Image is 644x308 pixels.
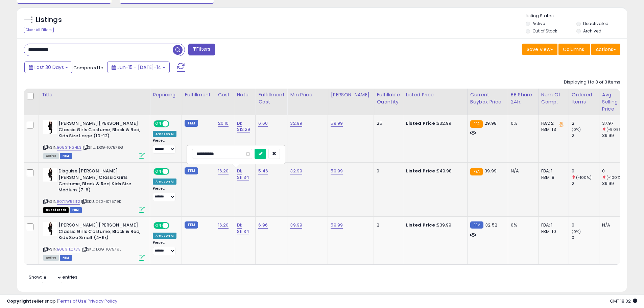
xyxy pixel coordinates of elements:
small: FBM [185,221,198,229]
div: Displaying 1 to 3 of 3 items [564,79,620,86]
div: Current Buybox Price [470,91,505,105]
div: Title [42,91,147,98]
div: 2 [572,133,599,139]
span: | SKU: DSG-107579G [82,145,123,150]
span: All listings currently available for purchase on Amazon [43,255,59,261]
span: | SKU: DSG-107579L [81,246,121,252]
a: 16.20 [218,168,229,174]
div: $39.99 [406,222,462,228]
button: Save View [522,44,557,55]
a: B083TNGHLS [57,145,81,150]
span: 2025-08-14 18:02 GMT [610,298,637,304]
span: All listings that are currently out of stock and unavailable for purchase on Amazon [43,207,69,213]
label: Archived [583,28,601,34]
span: Jun-15 - [DATE]-14 [117,64,161,71]
b: Disguise [PERSON_NAME] [PERSON_NAME] Classic Girls Costume, Black & Red, Kids Size Medium (7-8) [58,168,141,195]
div: 0 [572,235,599,241]
label: Deactivated [583,21,609,26]
div: 39.99 [602,133,629,139]
span: ON [154,121,163,127]
div: N/A [602,222,624,228]
span: FBM [70,207,82,213]
div: Preset: [153,186,176,202]
small: (-100%) [606,175,622,180]
b: Listed Price: [406,120,437,126]
div: Num of Comp. [541,91,566,105]
a: B07KW5S1T2 [57,199,80,205]
span: OFF [168,121,179,127]
a: DI; $12.29 [237,120,251,133]
span: Compared to: [73,65,104,71]
span: Show: entries [29,274,77,280]
a: Terms of Use [58,298,87,304]
div: ASIN: [43,222,145,260]
span: Columns [563,46,584,53]
div: Repricing [153,91,179,98]
a: DI; $11.34 [237,222,249,235]
small: FBM [185,167,198,174]
span: FBM [60,255,72,261]
div: FBM: 10 [541,229,564,235]
div: Preset: [153,240,176,256]
span: 29.98 [484,120,497,126]
div: [PERSON_NAME] [331,91,371,98]
span: OFF [168,169,179,174]
div: Fulfillment Cost [258,91,284,105]
strong: Copyright [7,298,31,304]
div: 0 [572,168,599,174]
img: 31LIroZFf4L._SL40_.jpg [43,222,57,236]
h5: Listings [36,15,62,25]
span: FBM [60,153,72,159]
div: Ordered Items [572,91,596,105]
a: 59.99 [331,222,343,229]
b: Listed Price: [406,222,437,228]
b: Listed Price: [406,168,437,174]
span: Last 30 Days [34,64,64,71]
div: 0 [377,168,398,174]
div: seller snap | | [7,298,117,305]
div: 0 [572,222,599,228]
div: Clear All Filters [24,27,54,33]
a: 59.99 [331,168,343,174]
div: Note [237,91,253,98]
span: ON [154,223,163,229]
div: ASIN: [43,120,145,158]
a: 20.10 [218,120,229,127]
button: Last 30 Days [24,62,72,73]
small: FBM [470,221,483,229]
b: [PERSON_NAME] [PERSON_NAME] Classic Girls Costume, Black & Red, Kids Size Large (10-12) [58,120,141,141]
div: Amazon AI [153,179,176,185]
div: Avg Selling Price [602,91,627,113]
span: ON [154,169,163,174]
div: $32.99 [406,120,462,126]
small: (-5.05%) [606,127,623,132]
div: Fulfillable Quantity [377,91,400,105]
img: 31LIroZFf4L._SL40_.jpg [43,120,57,134]
a: 32.99 [290,120,302,127]
div: Preset: [153,138,176,153]
small: (0%) [572,127,581,132]
div: Fulfillment [185,91,212,98]
a: Privacy Policy [88,298,117,304]
button: Filters [188,44,215,55]
small: FBM [185,120,198,127]
div: 39.99 [602,181,629,187]
div: Cost [218,91,231,98]
span: 32.52 [485,222,497,228]
div: FBA: 1 [541,168,564,174]
div: BB Share 24h. [511,91,535,105]
button: Actions [591,44,620,55]
button: Columns [558,44,590,55]
a: B083TLCKV3 [57,246,80,252]
p: Listing States: [526,13,627,19]
div: FBA: 2 [541,120,564,126]
div: 0% [511,222,533,228]
div: Amazon AI [153,131,176,137]
div: Listed Price [406,91,464,98]
div: 2 [572,181,599,187]
div: 2 [572,120,599,126]
button: Jun-15 - [DATE]-14 [107,62,170,73]
label: Active [532,21,545,26]
div: 37.97 [602,120,629,126]
span: All listings currently available for purchase on Amazon [43,153,59,159]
